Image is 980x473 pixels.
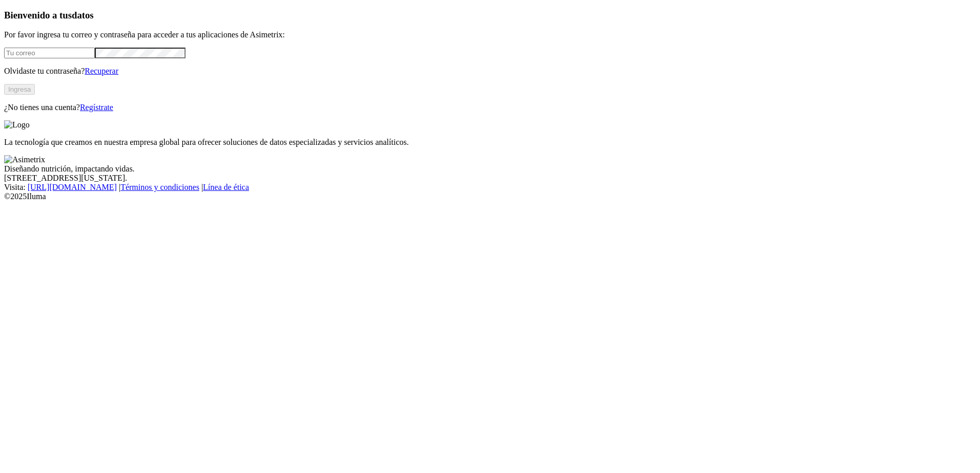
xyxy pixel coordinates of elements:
img: Asimetrix [4,155,45,164]
a: Recuperar [85,67,118,75]
a: Regístrate [80,103,113,112]
p: ¿No tienes una cuenta? [4,103,976,112]
p: Por favor ingresa tu correo y contraseña para acceder a tus aplicaciones de Asimetrix: [4,30,976,39]
button: Ingresa [4,84,35,95]
h3: Bienvenido a tus [4,10,976,21]
div: Diseñando nutrición, impactando vidas. [4,164,976,174]
img: Logo [4,120,30,130]
span: datos [72,10,94,20]
p: La tecnología que creamos en nuestra empresa global para ofrecer soluciones de datos especializad... [4,138,976,147]
div: © 2025 Iluma [4,192,976,201]
input: Tu correo [4,48,95,58]
div: Visita : | | [4,183,976,192]
div: [STREET_ADDRESS][US_STATE]. [4,174,976,183]
p: Olvidaste tu contraseña? [4,67,976,76]
a: Términos y condiciones [120,183,199,191]
a: [URL][DOMAIN_NAME] [28,183,117,191]
a: Línea de ética [203,183,249,191]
